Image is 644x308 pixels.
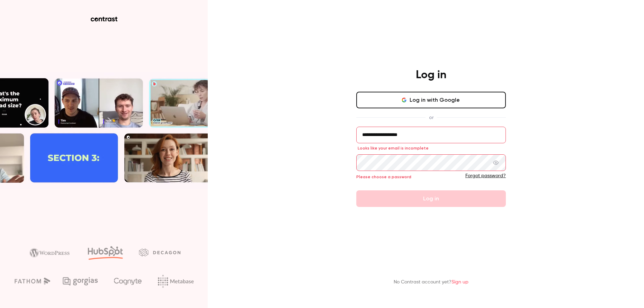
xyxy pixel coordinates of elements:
a: Sign up [451,280,468,284]
p: No Contrast account yet? [394,279,468,286]
button: Log in with Google [356,92,506,108]
span: or [426,114,437,121]
span: Please choose a password [356,174,411,179]
span: Looks like your email is incomplete [358,145,429,151]
img: decagon [139,248,180,256]
h4: Log in [416,68,446,82]
a: Forgot password? [465,173,506,178]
